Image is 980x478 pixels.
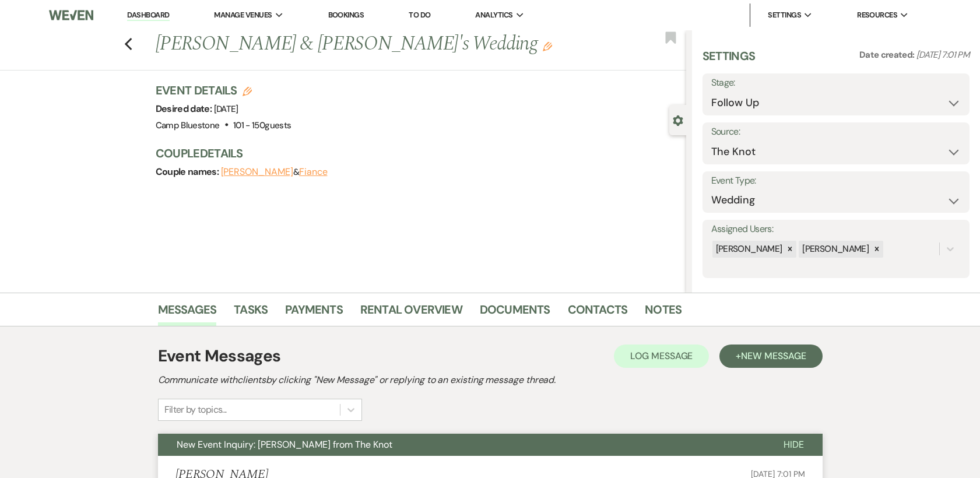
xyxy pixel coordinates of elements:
span: Date created: [859,49,916,61]
span: Resources [857,9,897,21]
label: Source: [711,124,961,140]
span: Desired date: [156,103,214,115]
h1: Event Messages [158,344,281,368]
button: Fiance [299,167,328,177]
a: Dashboard [127,10,169,21]
label: Assigned Users: [711,221,961,238]
button: Edit [543,41,552,51]
h3: Couple Details [156,145,675,161]
h3: Settings [702,48,756,73]
span: [DATE] 7:01 PM [916,49,970,61]
span: 101 - 150 guests [233,119,291,131]
a: Payments [285,300,343,326]
a: To Do [409,10,430,20]
span: Log Message [630,350,693,362]
button: Hide [765,434,823,456]
div: [PERSON_NAME] [799,241,870,258]
span: Couple names: [156,166,221,178]
span: New Message [741,350,806,362]
a: Tasks [234,300,268,326]
button: +New Message [719,345,822,368]
span: Settings [768,9,801,21]
img: Weven Logo [49,3,93,27]
a: Documents [480,300,550,326]
button: [PERSON_NAME] [221,167,293,177]
h3: Event Details [156,82,291,99]
a: Messages [158,300,217,326]
h1: [PERSON_NAME] & [PERSON_NAME]'s Wedding [156,30,575,58]
div: Filter by topics... [164,403,227,417]
span: New Event Inquiry: [PERSON_NAME] from The Knot [177,438,392,451]
span: & [221,166,328,178]
button: New Event Inquiry: [PERSON_NAME] from The Knot [158,434,765,456]
button: Close lead details [673,114,683,125]
span: Analytics [475,9,512,21]
span: Camp Bluestone [156,119,220,131]
label: Event Type: [711,173,961,189]
div: [PERSON_NAME] [712,241,784,258]
span: [DATE] [214,103,238,115]
span: Manage Venues [214,9,272,21]
span: Hide [784,438,804,451]
a: Bookings [328,10,364,20]
h2: Communicate with clients by clicking "New Message" or replying to an existing message thread. [158,373,823,387]
button: Log Message [614,345,709,368]
a: Contacts [568,300,628,326]
label: Stage: [711,75,961,92]
a: Rental Overview [360,300,462,326]
a: Notes [645,300,682,326]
